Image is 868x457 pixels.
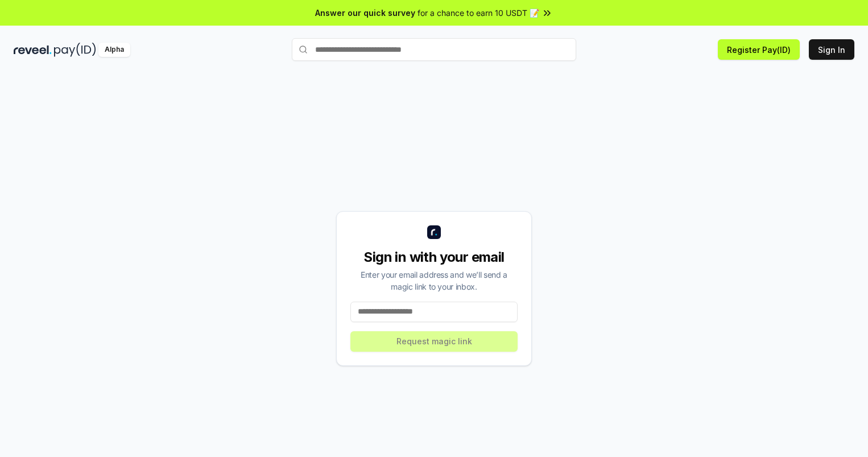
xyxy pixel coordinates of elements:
div: Alpha [98,43,130,57]
img: reveel_dark [14,43,52,57]
img: pay_id [54,43,96,57]
span: Answer our quick survey [315,7,415,19]
button: Sign In [809,39,854,60]
div: Sign in with your email [350,248,518,266]
div: Enter your email address and we’ll send a magic link to your inbox. [350,269,518,293]
span: for a chance to earn 10 USDT 📝 [418,7,539,19]
img: logo_small [427,225,441,239]
button: Register Pay(ID) [718,39,800,60]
